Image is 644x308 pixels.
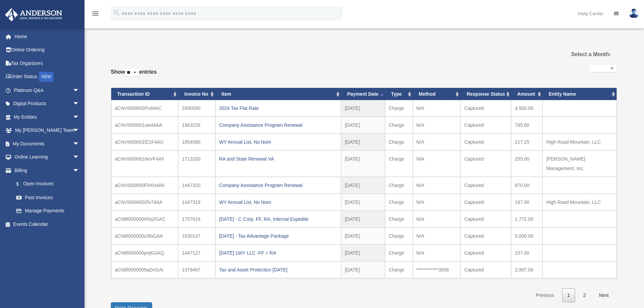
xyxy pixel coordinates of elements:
td: [DATE] [341,261,385,278]
td: [DATE] [341,177,385,194]
td: Captured [460,244,511,261]
td: Charge [385,211,413,228]
th: Method: activate to sort column ascending [413,88,461,100]
td: Captured [460,100,511,117]
i: menu [91,9,99,18]
label: Select a Month: [537,50,611,59]
td: [DATE] [341,228,385,244]
div: 2024 Tax Flat Rate [219,103,337,113]
a: Tax Organizers [5,56,90,70]
td: 1447319 [178,194,215,211]
a: Events Calendar [5,217,90,231]
td: 795.00 [511,117,543,134]
td: 217.25 [511,134,543,150]
a: My Documentsarrow_drop_down [5,137,90,150]
td: [DATE] [341,150,385,177]
td: 1713200 [178,150,215,177]
td: Charge [385,244,413,261]
td: Charge [385,261,413,278]
a: My [PERSON_NAME] Teamarrow_drop_down [5,124,90,137]
a: Order StatusNEW [5,70,90,84]
td: 1379467 [178,261,215,278]
td: Captured [460,134,511,150]
div: Company Assistance Program Renewal [219,181,337,190]
td: Captured [460,177,511,194]
a: Digital Productsarrow_drop_down [5,97,90,111]
td: aCN6f0000005aDnGAI [111,261,178,278]
td: Charge [385,177,413,194]
td: 5,000.00 [511,228,543,244]
a: Billingarrow_drop_down [5,164,90,177]
td: aCN6f000000c0foGAA [111,228,178,244]
a: menu [91,12,99,18]
div: RA and State Renewal VA [219,154,337,164]
a: Manage Payments [9,204,90,218]
a: Platinum Q&Aarrow_drop_down [5,84,90,97]
td: 2,997.00 [511,261,543,278]
td: aCNVI000001oexl4AA [111,117,178,134]
td: aCNVI000002Pctl4AC [111,100,178,117]
th: Type: activate to sort column ascending [385,88,413,100]
td: N/A [413,244,461,261]
span: arrow_drop_down [73,124,86,138]
div: Company Assistance Program Renewal [219,120,337,130]
td: Charge [385,100,413,117]
a: My Entitiesarrow_drop_down [5,110,90,124]
td: aCN6f000000pnjKGAQ [111,244,178,261]
td: High Road Mountain, LLC [543,194,616,211]
td: High Road Mountain, LLC [543,134,616,150]
td: 1630137 [178,228,215,244]
td: [DATE] [341,211,385,228]
th: Payment Date: activate to sort column ascending [341,88,385,100]
div: Tax and Asset Protection [DATE] [219,265,337,275]
a: $Open Invoices [9,177,90,191]
td: 1,772.00 [511,211,543,228]
td: [DATE] [341,194,385,211]
div: [DATE] - C Corp, FF, RA, Internal Expedite [219,214,337,224]
td: 870.00 [511,177,543,194]
td: Charge [385,117,413,134]
th: Invoice No: activate to sort column ascending [178,88,215,100]
div: WY Annual List, No Nom [219,197,337,207]
a: Previous [531,288,559,302]
td: N/A [413,134,461,150]
td: aCNVI0000002fv74AA [111,194,178,211]
td: Charge [385,194,413,211]
div: [DATE] 1WY LLC -FF + RA [219,248,337,258]
th: Response Status: activate to sort column ascending [460,88,511,100]
img: User Pic [629,8,639,18]
td: [DATE] [341,117,385,134]
td: 2490590 [178,100,215,117]
td: [DATE] [341,100,385,117]
span: arrow_drop_down [73,164,86,177]
td: 197.00 [511,194,543,211]
th: Amount: activate to sort column ascending [511,88,543,100]
td: 1854560 [178,134,215,150]
span: arrow_drop_down [73,150,86,164]
td: 1447320 [178,177,215,194]
td: Captured [460,261,511,278]
td: N/A [413,211,461,228]
td: aCNVI000000FhXh4AK [111,177,178,194]
td: 255.00 [511,150,543,177]
td: N/A [413,117,461,134]
td: 237.00 [511,244,543,261]
a: Past Invoices [9,191,86,204]
a: Home [5,30,90,43]
td: 1447127 [178,244,215,261]
a: 1 [562,288,575,302]
span: $ [20,180,23,188]
span: arrow_drop_down [73,97,86,111]
td: [PERSON_NAME] Management, Inc. [543,150,616,177]
td: 1943226 [178,117,215,134]
td: Captured [460,117,511,134]
td: Charge [385,150,413,177]
img: Anderson Advisors Platinum Portal [3,8,64,21]
td: aCN6f000000H0q2GAC [111,211,178,228]
i: search [113,9,120,17]
span: arrow_drop_down [73,110,86,124]
div: WY Annual List, No Nom [219,137,337,147]
td: [DATE] [341,134,385,150]
span: arrow_drop_down [73,84,86,97]
label: Show entries [111,67,157,84]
